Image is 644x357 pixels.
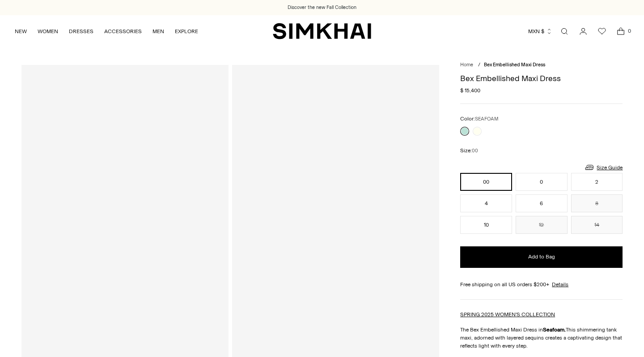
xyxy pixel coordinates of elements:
[460,74,623,82] h1: Bex Embellished Maxi Dress
[571,216,623,234] button: 14
[153,22,164,41] a: MEN
[460,280,623,288] div: Free shipping on all US orders $200+
[460,246,623,268] button: Add to Bag
[571,194,623,212] button: 8
[460,311,555,318] a: SPRING 2025 WOMEN'S COLLECTION
[460,194,512,212] button: 4
[516,173,568,191] button: 0
[571,173,623,191] button: 2
[460,326,623,350] p: The Bex Embellished Maxi Dress in This shimmering tank maxi, adorned with layered sequins creates...
[472,148,478,154] span: 00
[288,4,356,11] a: Discover the new Fall Collection
[478,61,480,69] div: /
[15,22,27,41] a: NEW
[460,86,480,95] span: $ 15,400
[484,62,545,68] span: Bex Embellished Maxi Dress
[460,62,473,68] a: Home
[104,22,142,41] a: ACCESSORIES
[460,173,512,191] button: 00
[593,22,611,40] a: Wishlist
[555,22,573,40] a: Open search modal
[516,216,568,234] button: 12
[460,61,623,69] nav: breadcrumbs
[574,22,592,40] a: Go to the account page
[516,194,568,212] button: 6
[528,22,552,41] button: MXN $
[612,22,630,40] a: Open cart modal
[273,22,371,40] a: SIMKHAI
[460,216,512,234] button: 10
[69,22,93,41] a: DRESSES
[38,22,58,41] a: WOMEN
[175,22,198,41] a: EXPLORE
[475,116,498,122] span: SEAFOAM
[543,327,566,333] strong: Seafoam.
[584,162,623,173] a: Size Guide
[460,115,498,123] label: Color:
[460,146,478,155] label: Size:
[552,280,568,288] a: Details
[625,27,633,35] span: 0
[528,253,555,261] span: Add to Bag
